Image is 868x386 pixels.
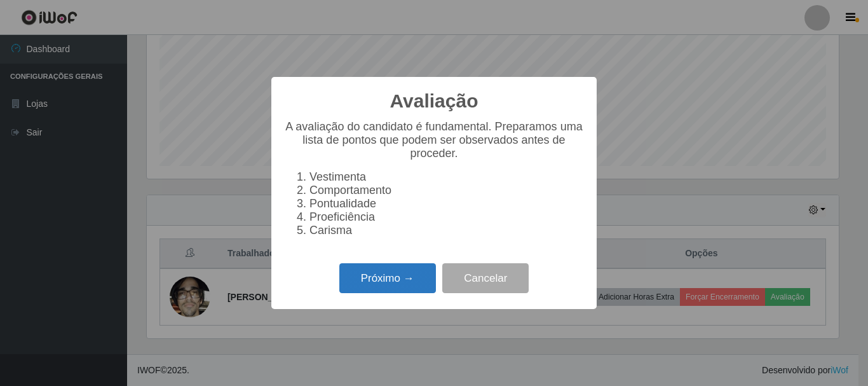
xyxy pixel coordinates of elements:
li: Carisma [309,224,584,237]
button: Próximo → [339,263,436,293]
button: Cancelar [442,263,529,293]
p: A avaliação do candidato é fundamental. Preparamos uma lista de pontos que podem ser observados a... [284,120,584,160]
li: Pontualidade [309,197,584,210]
h2: Avaliação [390,90,478,113]
li: Proeficiência [309,210,584,224]
li: Vestimenta [309,170,584,184]
li: Comportamento [309,184,584,197]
